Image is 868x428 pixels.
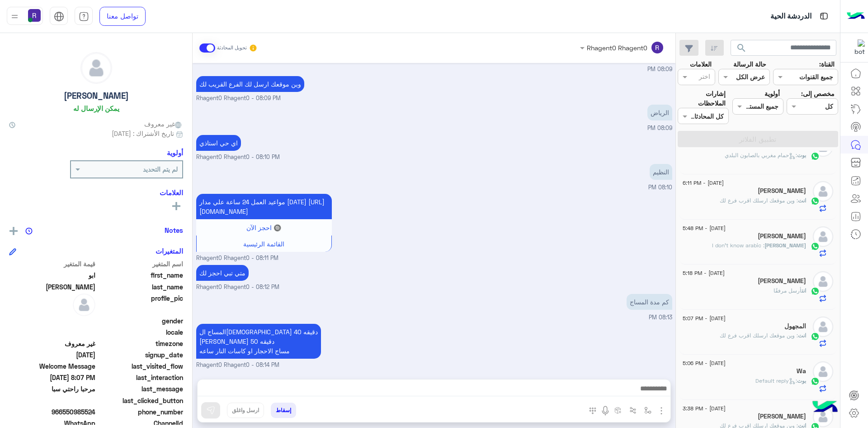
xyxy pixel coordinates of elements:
[97,316,184,326] span: gender
[811,377,820,386] img: WhatsApp
[683,314,726,322] span: [DATE] - 5:07 PM
[758,277,806,285] h5: Mahmoud Abdelaleem
[79,11,89,22] img: tab
[9,259,95,269] span: قيمة المتغير
[811,332,820,341] img: WhatsApp
[165,226,183,234] h6: Notes
[849,39,865,56] img: 322853014244696
[784,322,806,330] h5: المجهول
[196,94,281,103] span: Rhagent0 Rhagent0 - 08:09 PM
[9,373,95,382] span: 2025-09-02T17:07:49.802Z
[97,327,184,337] span: locale
[758,232,806,240] h5: kim
[656,405,667,416] img: send attachment
[797,377,806,384] span: بوت
[9,339,95,348] span: غير معروف
[81,53,112,83] img: defaultAdmin.png
[755,377,797,384] span: : Default reply
[54,11,64,22] img: tab
[614,407,622,414] img: create order
[97,259,184,269] span: اسم المتغير
[196,76,304,92] p: 2/9/2025, 8:09 PM
[73,293,95,316] img: defaultAdmin.png
[813,317,833,337] img: defaultAdmin.png
[641,403,656,418] button: select flow
[683,224,726,232] span: [DATE] - 5:48 PM
[9,418,95,428] span: 2
[813,181,833,202] img: defaultAdmin.png
[629,407,637,414] img: Trigger scenario
[196,265,249,281] p: 2/9/2025, 8:12 PM
[97,339,184,348] span: timezone
[644,407,651,414] img: select flow
[683,359,726,367] span: [DATE] - 5:06 PM
[227,403,264,418] button: ارسل واغلق
[683,404,726,413] span: [DATE] - 3:38 PM
[97,282,184,292] span: last_name
[9,227,18,235] img: add
[9,396,95,405] span: null
[97,270,184,280] span: first_name
[97,293,184,314] span: profile_pic
[712,242,764,249] span: I don't know arabic
[600,405,611,416] img: send voice note
[97,384,184,394] span: last_message
[758,413,806,420] h5: ابراهيم عبدان البراري
[196,324,321,359] p: 2/9/2025, 8:14 PM
[758,187,806,195] h5: احمد البراشي
[196,153,280,162] span: Rhagent0 Rhagent0 - 08:10 PM
[818,10,830,22] img: tab
[9,350,95,360] span: 2025-09-02T17:07:49.807Z
[196,361,279,370] span: Rhagent0 Rhagent0 - 08:14 PM
[9,384,95,394] span: مرحبا راحتي سبا
[811,287,820,296] img: WhatsApp
[736,43,747,53] span: search
[112,129,174,138] span: تاريخ الأشتراك : [DATE]
[720,332,798,339] span: وين موقعك ارسلك اقرب فرع لك
[683,179,724,187] span: [DATE] - 6:11 PM
[733,59,766,69] label: حالة الرسالة
[847,7,865,26] img: Logo
[196,194,332,219] p: 2/9/2025, 8:11 PM
[802,287,806,294] span: انت
[699,72,712,83] div: اختر
[9,11,20,22] img: profile
[144,119,183,129] span: غير معروف
[764,242,806,249] span: [PERSON_NAME]
[28,9,41,22] img: userImage
[811,197,820,206] img: WhatsApp
[811,152,820,161] img: WhatsApp
[647,125,672,131] span: 08:09 PM
[797,367,806,375] h5: Wa
[97,407,184,417] span: phone_number
[9,407,95,417] span: 966550985524
[650,164,672,180] p: 2/9/2025, 8:10 PM
[99,7,146,26] a: تواصل معنا
[167,149,183,157] h6: أولوية
[801,89,835,98] label: مخصص إلى:
[720,197,798,204] span: وين موقعك ارسلك اقرب فرع لك
[75,7,93,26] a: tab
[73,104,119,112] h6: يمكن الإرسال له
[97,418,184,428] span: ChannelId
[774,287,802,294] span: أرسل مرفقًا
[678,131,838,147] button: تطبيق الفلاتر
[811,242,820,251] img: WhatsApp
[649,314,672,321] span: 08:13 PM
[813,361,833,382] img: defaultAdmin.png
[813,226,833,247] img: defaultAdmin.png
[196,254,278,263] span: Rhagent0 Rhagent0 - 08:11 PM
[626,403,641,418] button: Trigger scenario
[813,271,833,292] img: defaultAdmin.png
[9,361,95,371] span: Welcome Message
[246,224,281,231] span: 🔘 احجز الآن
[627,294,672,310] p: 2/9/2025, 8:13 PM
[678,89,726,108] label: إشارات الملاحظات
[797,152,806,159] span: بوت
[683,269,725,277] span: [DATE] - 5:18 PM
[9,188,183,197] h6: العلامات
[97,361,184,371] span: last_visited_flow
[9,327,95,337] span: null
[64,91,129,101] h5: [PERSON_NAME]
[97,350,184,360] span: signup_date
